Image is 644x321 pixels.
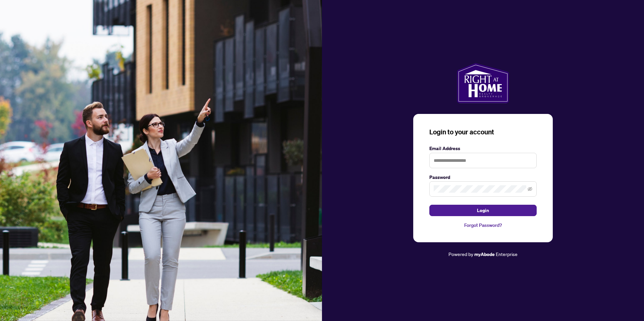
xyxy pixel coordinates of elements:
a: Forgot Password? [429,221,537,229]
a: myAbode [474,251,495,258]
span: Powered by [448,251,473,257]
img: ma-logo [457,63,509,103]
button: Login [429,205,537,216]
span: eye-invisible [528,187,532,191]
span: Login [477,205,489,216]
h3: Login to your account [429,127,537,137]
span: Enterprise [496,251,518,257]
label: Email Address [429,145,537,152]
label: Password [429,174,537,181]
